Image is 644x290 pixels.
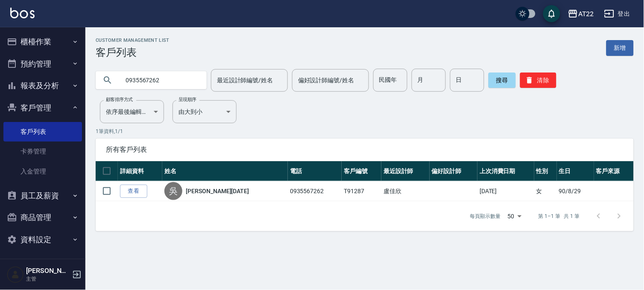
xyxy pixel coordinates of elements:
div: 依序最後編輯時間 [100,100,164,123]
button: 搜尋 [489,72,516,88]
img: Logo [10,8,35,18]
button: save [543,5,560,22]
img: Person [7,266,24,283]
button: 客戶管理 [3,97,82,119]
div: AT22 [578,9,594,19]
td: 盧佳欣 [381,181,430,201]
th: 客戶來源 [594,161,634,181]
th: 詳細資料 [118,161,162,181]
p: 主管 [26,275,70,283]
button: 商品管理 [3,206,82,229]
div: 吳 [164,182,182,200]
th: 性別 [534,161,557,181]
p: 1 筆資料, 1 / 1 [96,128,634,135]
th: 偏好設計師 [430,161,478,181]
div: 由大到小 [173,100,237,123]
th: 姓名 [162,161,288,181]
th: 最近設計師 [381,161,430,181]
input: 搜尋關鍵字 [120,69,200,92]
td: T91287 [342,181,381,201]
button: AT22 [565,5,597,23]
a: 入金管理 [3,162,82,181]
a: 客戶列表 [3,122,82,142]
th: 上次消費日期 [477,161,534,181]
a: [PERSON_NAME][DATE] [186,187,249,195]
th: 客戶編號 [342,161,381,181]
button: 清除 [520,72,556,88]
button: 預約管理 [3,53,82,75]
button: 登出 [601,6,634,22]
p: 每頁顯示數量 [470,212,501,220]
button: 員工及薪資 [3,185,82,207]
button: 資料設定 [3,229,82,251]
button: 櫃檯作業 [3,31,82,53]
p: 第 1–1 筆 共 1 筆 [539,212,580,220]
h5: [PERSON_NAME] [26,267,70,275]
a: 新增 [606,40,634,56]
button: 報表及分析 [3,75,82,97]
label: 呈現順序 [179,96,196,103]
td: [DATE] [477,181,534,201]
h2: Customer Management List [96,38,170,43]
td: 女 [534,181,557,201]
a: 查看 [120,185,147,198]
td: 0935567262 [288,181,342,201]
label: 顧客排序方式 [106,96,133,103]
td: 90/8/29 [557,181,594,201]
h3: 客戶列表 [96,46,170,58]
th: 電話 [288,161,342,181]
th: 生日 [557,161,594,181]
div: 50 [504,205,525,228]
a: 卡券管理 [3,142,82,161]
span: 所有客戶列表 [106,145,624,154]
